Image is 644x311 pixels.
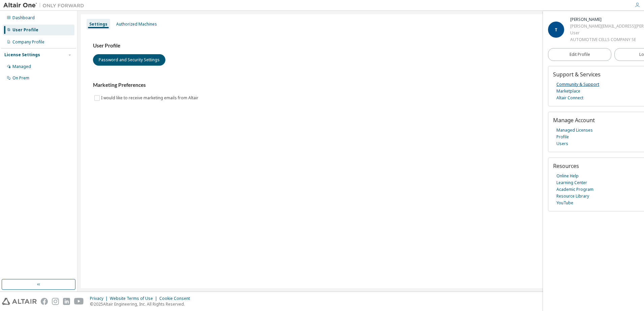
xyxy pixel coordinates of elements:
[89,22,107,27] div: Settings
[553,71,601,78] span: Support & Services
[93,82,629,89] h3: Marketing Preferences
[570,52,590,57] span: Edit Profile
[556,95,583,101] a: Altair Connect
[110,296,159,301] div: Website Terms of Use
[12,15,35,21] div: Dashboard
[12,75,29,81] div: On Prem
[63,298,70,305] img: linkedin.svg
[12,27,38,33] div: User Profile
[555,27,557,33] span: T
[556,81,599,88] a: Community & Support
[4,52,40,58] div: License Settings
[556,186,593,193] a: Academic Program
[3,2,88,9] img: Altair One
[93,54,165,66] button: Password and Security Settings
[90,301,194,307] p: © 2025 Altair Engineering, Inc. All Rights Reserved.
[553,162,579,170] span: Resources
[52,298,59,305] img: instagram.svg
[556,173,579,179] a: Online Help
[556,134,569,140] a: Profile
[12,64,31,69] div: Managed
[116,22,157,27] div: Authorized Machines
[12,39,44,45] div: Company Profile
[41,298,48,305] img: facebook.svg
[548,48,611,61] a: Edit Profile
[74,298,84,305] img: youtube.svg
[2,298,37,305] img: altair_logo.svg
[553,116,595,124] span: Manage Account
[101,94,200,102] label: I would like to receive marketing emails from Altair
[556,200,573,206] a: YouTube
[556,179,587,186] a: Learning Center
[90,296,110,301] div: Privacy
[556,140,568,147] a: Users
[159,296,194,301] div: Cookie Consent
[93,42,629,49] h3: User Profile
[556,88,580,95] a: Marketplace
[556,193,589,200] a: Resource Library
[556,127,593,134] a: Managed Licenses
